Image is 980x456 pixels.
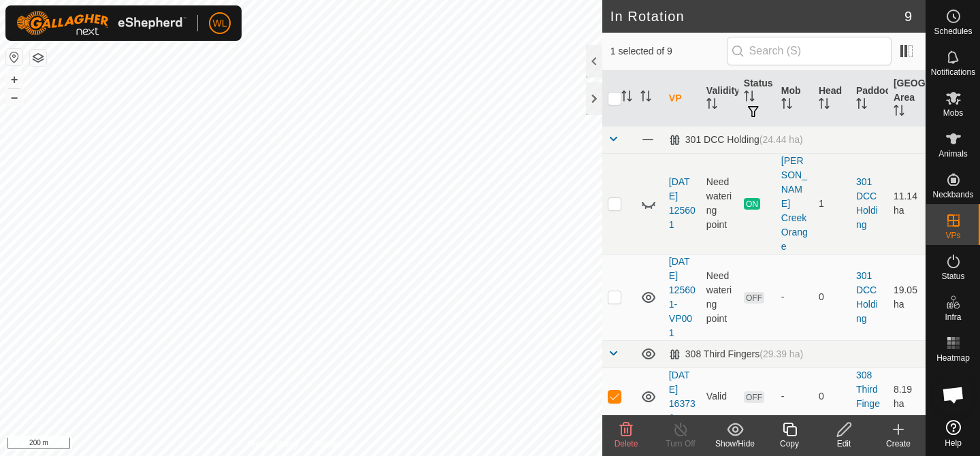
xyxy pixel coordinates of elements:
td: Need watering point [701,153,738,254]
span: Delete [615,439,638,449]
div: 308 Third Fingers [669,348,803,360]
span: Infra [945,313,961,321]
span: 9 [904,6,912,27]
a: 308 Third Fingers [856,370,880,423]
th: Head [813,71,851,127]
button: + [6,71,22,88]
span: Heatmap [936,354,970,362]
span: OFF [744,391,764,403]
div: Turn Off [653,438,708,450]
div: Copy [762,438,817,450]
td: 8.19 ha [888,368,926,425]
div: 301 DCC Holding [669,134,803,146]
td: Valid [701,368,738,425]
th: VP [664,71,701,127]
p-sorticon: Activate to sort [706,100,717,111]
a: [DATE] 125601 [669,176,696,230]
span: OFF [744,292,764,304]
th: Paddock [851,71,888,127]
span: Neckbands [932,191,973,199]
span: Schedules [934,27,972,35]
p-sorticon: Activate to sort [781,100,792,111]
td: 0 [813,368,851,425]
button: Reset Map [6,49,22,65]
a: 301 DCC Holding [856,176,878,230]
div: Show/Hide [708,438,762,450]
img: Gallagher Logo [16,11,186,35]
span: ON [744,198,760,210]
th: [GEOGRAPHIC_DATA] Area [888,71,926,127]
td: 0 [813,254,851,340]
p-sorticon: Activate to sort [640,93,651,103]
a: Privacy Policy [247,438,298,451]
div: Edit [817,438,871,450]
span: 1 selected of 9 [610,44,727,59]
a: 301 DCC Holding [856,270,878,324]
span: (29.39 ha) [759,348,803,359]
p-sorticon: Activate to sort [894,107,904,118]
p-sorticon: Activate to sort [819,100,830,111]
th: Status [738,71,776,127]
span: (24.44 ha) [759,134,803,145]
div: - [781,290,808,304]
th: Validity [701,71,738,127]
button: Map Layers [30,50,46,66]
button: – [6,89,22,105]
a: [DATE] 125601-VP001 [669,256,696,338]
h2: In Rotation [610,8,904,25]
div: Create [871,438,926,450]
a: [DATE] 163736 [669,370,696,423]
span: VPs [945,231,960,240]
td: 19.05 ha [888,254,926,340]
div: - [781,389,808,404]
span: WL [213,16,227,31]
p-sorticon: Activate to sort [856,100,867,111]
td: 1 [813,153,851,254]
input: Search (S) [727,37,892,65]
div: [PERSON_NAME] Creek Orange [781,154,808,254]
span: Animals [938,150,968,158]
a: Contact Us [314,438,355,451]
span: Mobs [943,109,963,117]
th: Mob [776,71,813,127]
span: Status [941,272,964,280]
td: Need watering point [701,254,738,340]
span: Notifications [931,68,975,76]
td: 11.14 ha [888,153,926,254]
span: Help [945,439,962,447]
div: Open chat [933,374,974,415]
p-sorticon: Activate to sort [744,93,755,103]
a: Help [926,414,980,453]
p-sorticon: Activate to sort [621,93,632,103]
